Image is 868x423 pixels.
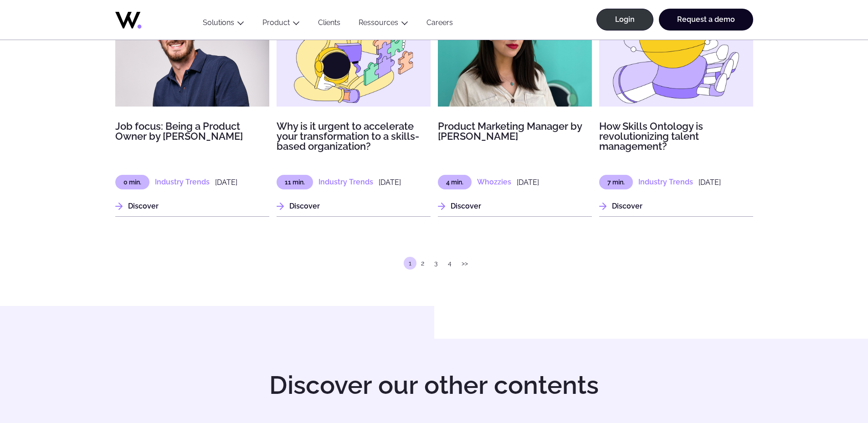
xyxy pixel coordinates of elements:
[115,175,149,189] p: 0 min.
[277,175,313,189] p: 11 min.
[215,178,237,187] time: [DATE]
[417,18,462,31] a: Careers
[438,175,472,189] p: 4 min.
[155,176,210,188] p: Industry Trends
[416,257,428,270] a: 2
[253,18,309,31] button: Product
[438,121,592,151] h3: Product Marketing Manager by [PERSON_NAME]
[194,18,253,31] button: Solutions
[443,257,456,270] a: 4
[599,121,753,151] h3: How Skills Ontology is revolutionizing talent management?
[277,200,431,212] p: Discover
[699,178,721,187] time: [DATE]
[277,121,431,151] h3: Why is it urgent to accelerate your transformation to a skills-based organization?
[318,176,373,188] p: Industry Trends
[808,363,855,410] iframe: Chatbot
[599,175,633,189] p: 7 min.
[359,18,398,27] a: Ressources
[638,176,693,188] p: Industry Trends
[404,257,416,270] span: 1
[115,200,269,212] p: Discover
[115,121,269,151] h3: Job focus: Being a Product Owner by [PERSON_NAME]
[517,178,539,187] time: [DATE]
[262,18,290,27] a: Product
[599,200,753,212] p: Discover
[430,257,442,270] a: 3
[457,257,473,270] a: >>
[201,372,668,399] h2: Discover our other contents
[659,9,753,31] a: Request a demo
[379,178,401,187] time: [DATE]
[596,9,653,31] a: Login
[309,18,349,31] a: Clients
[438,200,592,212] p: Discover
[477,176,511,188] p: Whozzies
[349,18,417,31] button: Ressources
[115,257,753,271] nav: Posts navigation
